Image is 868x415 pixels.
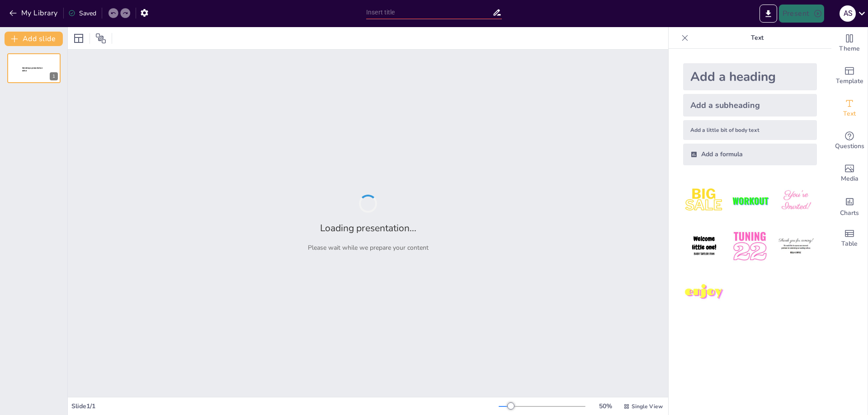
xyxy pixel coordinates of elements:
[835,141,864,151] span: Questions
[683,225,725,267] img: 4.jpeg
[775,180,817,222] img: 3.jpeg
[683,120,817,140] div: Add a little bit of body text
[841,239,858,249] span: Table
[71,31,86,46] div: Layout
[839,44,860,54] span: Theme
[594,402,616,410] div: 50 %
[831,222,868,255] div: Add a table
[840,208,859,218] span: Charts
[843,109,856,119] span: Text
[840,5,856,23] button: a s
[683,94,817,117] div: Add a subheading
[692,27,822,49] p: Text
[683,180,725,222] img: 1.jpeg
[759,5,777,23] button: Export to PowerPoint
[95,33,106,44] span: Position
[683,63,817,90] div: Add a heading
[729,225,771,267] img: 5.jpeg
[836,76,863,86] span: Template
[831,27,868,60] div: Change the overall theme
[841,174,859,184] span: Media
[840,5,856,22] div: a s
[831,125,868,157] div: Get real-time input from your audience
[831,190,868,222] div: Add charts and graphs
[729,180,771,222] img: 2.jpeg
[50,72,58,80] div: 1
[7,6,61,20] button: My Library
[68,9,96,18] div: Saved
[71,402,499,410] div: Slide 1 / 1
[831,157,868,190] div: Add images, graphics, shapes or video
[779,5,824,23] button: Present
[308,243,429,252] p: Please wait while we prepare your content
[831,60,868,92] div: Add ready made slides
[831,92,868,125] div: Add text boxes
[7,53,61,83] div: 1
[320,222,416,234] h2: Loading presentation...
[683,144,817,165] div: Add a formula
[775,225,817,267] img: 6.jpeg
[683,271,725,313] img: 7.jpeg
[5,32,63,46] button: Add slide
[632,403,663,410] span: Single View
[22,67,42,72] span: Sendsteps presentation editor
[366,6,492,19] input: Insert title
